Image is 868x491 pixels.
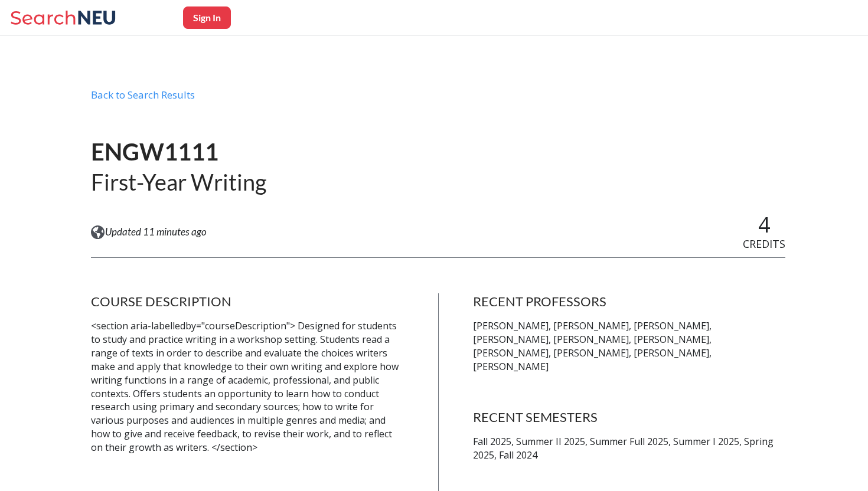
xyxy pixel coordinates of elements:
h1: ENGW1111 [91,137,266,167]
span: 4 [758,210,771,239]
p: <section aria-labelledby="courseDescription"> Designed for students to study and practice writing... [91,319,403,454]
button: Sign In [183,6,231,29]
p: [PERSON_NAME], [PERSON_NAME], [PERSON_NAME], [PERSON_NAME], [PERSON_NAME], [PERSON_NAME], [PERSON... [473,319,785,373]
h4: RECENT SEMESTERS [473,409,785,425]
span: CREDITS [743,237,785,251]
h4: RECENT PROFESSORS [473,293,785,310]
div: Back to Search Results [91,89,785,111]
p: Fall 2025, Summer II 2025, Summer Full 2025, Summer I 2025, Spring 2025, Fall 2024 [473,435,785,462]
h4: COURSE DESCRIPTION [91,293,403,310]
span: Updated 11 minutes ago [105,225,207,238]
h2: First-Year Writing [91,168,266,197]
